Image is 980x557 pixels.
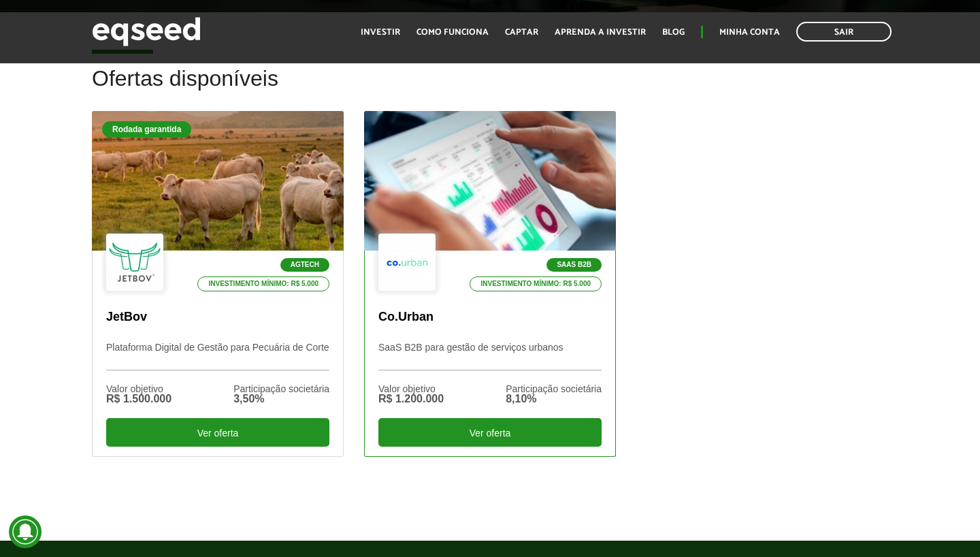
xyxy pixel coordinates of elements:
div: 3,50% [233,394,329,404]
div: R$ 1.200.000 [378,394,444,404]
a: SaaS B2B Investimento mínimo: R$ 5.000 Co.Urban SaaS B2B para gestão de serviços urbanos Valor ob... [364,111,616,457]
p: SaaS B2B [546,258,602,272]
img: EqSeed [92,14,201,50]
div: Participação societária [233,384,329,394]
div: Participação societária [506,384,602,394]
a: Como funciona [416,28,489,37]
p: Co.Urban [378,310,602,325]
a: Captar [505,28,538,37]
a: Rodada garantida Agtech Investimento mínimo: R$ 5.000 JetBov Plataforma Digital de Gestão para Pe... [92,111,344,457]
a: Minha conta [719,28,780,37]
div: Rodada garantida [102,121,191,138]
p: JetBov [106,310,329,325]
div: Ver oferta [106,418,329,447]
div: Valor objetivo [378,384,444,394]
p: Investimento mínimo: R$ 5.000 [197,276,329,291]
p: Investimento mínimo: R$ 5.000 [470,276,602,291]
p: Agtech [280,258,329,272]
div: Valor objetivo [106,384,171,394]
a: Blog [662,28,685,37]
div: 8,10% [506,394,602,404]
p: SaaS B2B para gestão de serviços urbanos [378,342,602,370]
a: Aprenda a investir [555,28,646,37]
a: Sair [796,22,892,42]
h2: Ofertas disponíveis [92,67,888,111]
div: Ver oferta [378,418,602,447]
p: Plataforma Digital de Gestão para Pecuária de Corte [106,342,329,370]
a: Investir [361,28,400,37]
div: R$ 1.500.000 [106,394,171,404]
